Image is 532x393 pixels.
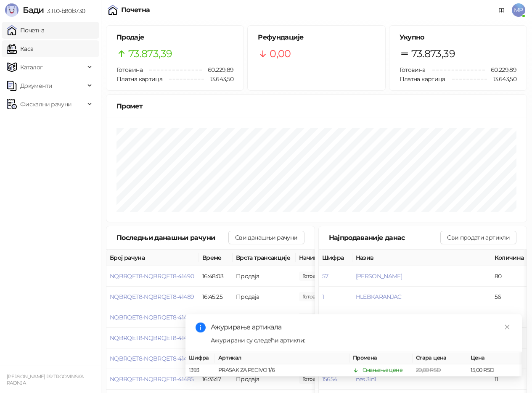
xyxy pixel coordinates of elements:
td: 15,00 RSD [467,364,522,377]
img: Logo [5,3,19,17]
h5: Рефундације [258,32,375,42]
span: 73.873,39 [128,46,172,62]
th: Стара цена [413,352,467,364]
th: Промена [349,352,413,364]
th: Шифра [185,352,215,364]
div: Промет [116,101,516,111]
span: Документи [20,77,52,94]
th: Време [199,250,233,266]
span: 60.229,89 [202,65,233,74]
span: 13.643,50 [487,74,516,84]
button: 57 [322,272,328,280]
th: Количина [491,250,529,266]
span: 20,00 RSD [416,367,441,373]
td: Продаја [233,287,296,307]
span: info-circle [196,322,206,332]
td: 16:45:25 [199,287,233,307]
td: 1393 [185,364,215,377]
button: [PERSON_NAME] [356,272,402,280]
th: Назив [352,250,491,266]
span: MP [512,3,525,17]
span: Бади [23,5,44,15]
span: 13.643,50 [204,74,233,84]
td: Продаја [233,266,296,287]
span: Готовина [400,66,426,74]
button: NQBRQET8-NQBRQET8-41489 [110,293,194,301]
td: 80 [491,266,529,287]
div: Последњи данашњи рачуни [116,232,228,243]
div: Смањење цене [363,366,402,375]
span: Платна картица [116,75,162,83]
th: Број рачуна [106,250,199,266]
small: [PERSON_NAME] PR TRGOVINSKA RADNJA [7,374,84,386]
span: 210,00 [299,313,328,322]
span: Фискални рачуни [20,96,71,113]
button: LUBENICA [356,314,385,321]
span: 3.11.0-b80b730 [44,7,85,15]
th: Шифра [319,250,352,266]
span: 73.873,39 [411,46,455,62]
th: Цена [467,352,522,364]
span: 80,00 [299,292,328,301]
div: Почетна [121,7,150,13]
td: 16:48:03 [199,266,233,287]
div: Ажурирани су следећи артикли: [211,336,512,345]
button: 40 [322,314,329,321]
a: Документација [495,3,508,17]
td: Продаја [233,307,296,328]
h5: Продаје [116,32,233,42]
a: Каса [7,40,33,57]
span: 150,00 [299,272,328,281]
button: NQBRQET8-NQBRQET8-41485 [110,375,193,383]
td: PRASAK ZA PECIVO 1/6 [215,364,349,377]
span: Готовина [116,66,143,74]
button: Сви данашњи рачуни [228,231,304,244]
td: 17,435 [491,307,529,328]
span: 60.229,89 [485,65,516,74]
a: Close [503,322,512,332]
th: Начини плаћања [296,250,380,266]
button: Сви продати артикли [440,231,516,244]
button: NQBRQET8-NQBRQET8-41487 [110,334,193,342]
button: NQBRQET8-NQBRQET8-41490 [110,272,194,280]
span: close [504,324,510,330]
div: Најпродаваније данас [329,232,441,243]
button: 1 [322,293,324,301]
span: 0,00 [270,46,291,62]
th: Врста трансакције [233,250,296,266]
td: 56 [491,287,529,307]
button: NQBRQET8-NQBRQET8-41488 [110,314,194,321]
th: Артикал [215,352,349,364]
td: 16:42:51 [199,307,233,328]
span: Платна картица [400,75,445,83]
div: Ажурирање артикала [211,322,512,332]
span: Каталог [20,59,43,76]
button: HLEBKARANJAC [356,293,402,301]
button: NQBRQET8-NQBRQET8-41486 [110,355,194,362]
h5: Укупно [400,32,516,42]
a: Почетна [7,22,45,39]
